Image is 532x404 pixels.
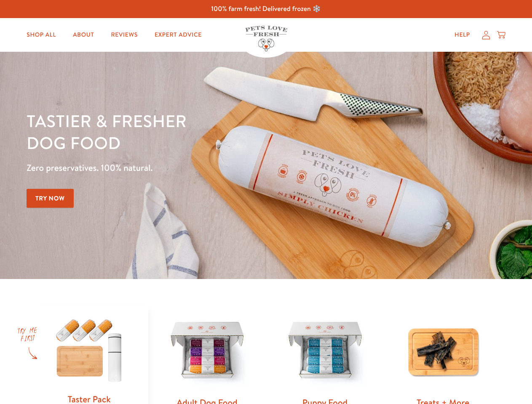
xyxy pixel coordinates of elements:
a: Help [448,27,477,43]
a: Try Now [27,189,74,208]
p: Zero preservatives. 100% natural. [27,160,346,175]
a: Expert Advice [148,27,209,43]
a: Shop All [20,27,63,43]
h1: Tastier & fresher dog food [27,110,346,154]
a: About [66,27,101,43]
a: Reviews [104,27,144,43]
img: Pets Love Fresh [245,26,287,51]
